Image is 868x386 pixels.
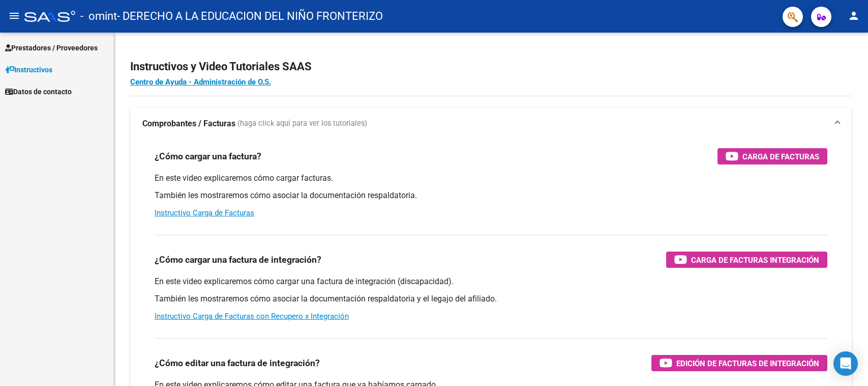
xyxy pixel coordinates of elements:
[742,150,819,163] span: Carga de Facturas
[848,10,860,22] mat-icon: person
[5,64,52,75] span: Instructivos
[130,77,271,87] a: Centro de Ayuda - Administración de O.S.
[666,252,827,268] button: Carga de Facturas Integración
[155,293,827,305] p: También les mostraremos cómo asociar la documentación respaldatoria y el legajo del afiliado.
[117,5,383,27] span: - DERECHO A LA EDUCACION DEL NIÑO FRONTERIZO
[142,118,235,129] strong: Comprobantes / Facturas
[80,5,117,27] span: - omint
[833,351,858,376] div: Open Intercom Messenger
[130,57,852,76] h2: Instructivos y Video Tutoriales SAAS
[5,42,98,53] span: Prestadores / Proveedores
[155,173,827,184] p: En este video explicaremos cómo cargar facturas.
[130,107,852,140] mat-expansion-panel-header: Comprobantes / Facturas (haga click aquí para ver los tutoriales)
[237,118,367,129] span: (haga click aquí para ver los tutoriales)
[155,312,349,321] a: Instructivo Carga de Facturas con Recupero x Integración
[155,208,254,217] a: Instructivo Carga de Facturas
[155,190,827,201] p: También les mostraremos cómo asociar la documentación respaldatoria.
[155,276,827,287] p: En este video explicaremos cómo cargar una factura de integración (discapacidad).
[155,356,320,370] h3: ¿Cómo editar una factura de integración?
[8,10,20,22] mat-icon: menu
[155,253,321,267] h3: ¿Cómo cargar una factura de integración?
[651,355,827,371] button: Edición de Facturas de integración
[155,149,261,163] h3: ¿Cómo cargar una factura?
[676,357,819,370] span: Edición de Facturas de integración
[717,148,827,164] button: Carga de Facturas
[691,254,819,266] span: Carga de Facturas Integración
[5,86,72,97] span: Datos de contacto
